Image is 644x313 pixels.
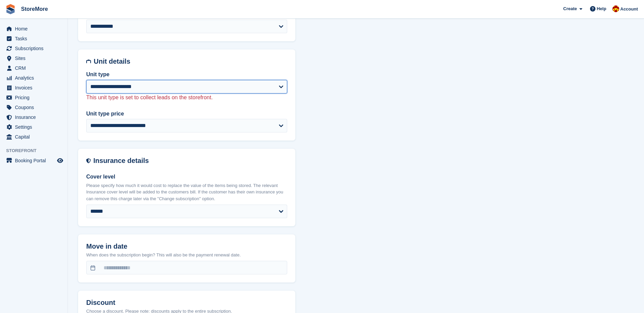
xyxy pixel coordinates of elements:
a: StoreMore [18,3,51,15]
img: insurance-details-icon-731ffda60807649b61249b889ba3c5e2b5c27d34e2e1fb37a309f0fde93ff34a.svg [86,157,91,165]
a: menu [3,34,64,43]
p: When does the subscription begin? This will also be the payment renewal date. [86,252,287,258]
label: Cover level [86,173,287,181]
img: unit-details-icon-595b0c5c156355b767ba7b61e002efae458ec76ed5ec05730b8e856ff9ea34a9.svg [86,58,91,65]
span: Sites [15,54,56,63]
a: menu [3,54,64,63]
a: menu [3,156,64,165]
a: Preview store [56,156,64,165]
h2: Insurance details [93,157,287,165]
span: Settings [15,122,56,132]
span: Booking Portal [15,156,56,165]
span: Home [15,24,56,34]
span: Subscriptions [15,44,56,53]
h2: Move in date [86,243,287,250]
a: menu [3,44,64,53]
span: CRM [15,63,56,73]
p: Please specify how much it would cost to replace the value of the items being stored. The relevan... [86,182,287,202]
a: menu [3,24,64,34]
span: Account [620,6,638,13]
span: Capital [15,132,56,142]
a: menu [3,103,64,112]
a: menu [3,83,64,92]
label: Unit type [86,70,287,79]
span: Help [597,5,606,12]
a: menu [3,73,64,83]
h2: Discount [86,299,287,307]
span: Analytics [15,73,56,83]
p: This unit type is set to collect leads on the storefront. [86,93,287,102]
a: menu [3,122,64,132]
h2: Unit details [94,58,287,65]
a: menu [3,93,64,102]
span: Create [563,5,577,12]
a: menu [3,112,64,122]
a: menu [3,132,64,142]
img: stora-icon-8386f47178a22dfd0bd8f6a31ec36ba5ce8667c1dd55bd0f319d3a0aa187defe.svg [5,4,16,14]
img: Store More Team [612,5,619,12]
span: Invoices [15,83,56,92]
span: Tasks [15,34,56,43]
a: menu [3,63,64,73]
label: Unit type price [86,110,287,118]
span: Coupons [15,103,56,112]
span: Insurance [15,112,56,122]
span: Pricing [15,93,56,102]
span: Storefront [6,147,68,154]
